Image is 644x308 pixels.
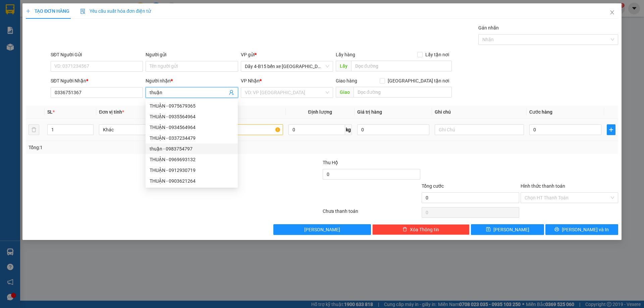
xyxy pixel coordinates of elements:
span: printer [554,227,559,232]
span: Tổng cước [422,183,444,189]
div: thuận - 0983754797 [146,143,238,154]
button: printer[PERSON_NAME] và In [545,224,618,235]
input: VD: Bàn, Ghế [194,124,283,135]
div: 0869090641 [6,22,74,31]
div: Người nhận [146,77,238,84]
div: THUẬN - 0903621264 [146,176,238,186]
label: Hình thức thanh toán [521,183,565,189]
span: [PERSON_NAME] [304,226,340,233]
div: SĐT Người Gửi [51,51,143,58]
div: THUẬN - 0969693132 [150,156,234,163]
span: Đơn vị tính [99,109,124,115]
span: Lấy hàng [336,52,355,57]
span: TẠO ĐƠN HÀNG [26,8,69,14]
div: THUẬN - 0337234479 [150,134,234,142]
div: thuận - 0983754797 [150,145,234,152]
span: [PERSON_NAME] [493,226,529,233]
div: THUẬN - 0912930719 [146,165,238,176]
div: ANH HẬU [78,14,125,22]
span: Lấy [336,61,351,71]
input: Dọc đường [354,87,452,98]
span: kg [345,124,352,135]
span: plus [607,127,615,132]
div: THUẬN - 0935564964 [146,111,238,122]
button: [PERSON_NAME] [273,224,371,235]
span: Lấy tận nơi [423,51,452,58]
input: Dọc đường [351,61,452,71]
div: THUẬN - 0975679365 [146,101,238,111]
th: Ghi chú [432,106,527,119]
span: [PERSON_NAME] và In [562,226,609,233]
div: THUẬN - 0975679365 [150,102,234,110]
span: user-add [229,90,234,95]
div: 0869353575 [78,22,125,31]
input: 0 [357,124,429,135]
div: Người gửi [146,51,238,58]
div: Đăk Mil [78,6,125,14]
div: SĐT Người Nhận [51,77,143,84]
span: Thu Hộ [323,160,338,165]
div: Tổng: 1 [29,144,249,151]
span: PV ĐỨC MẠNH [78,31,125,55]
div: VP gửi [241,51,333,58]
button: deleteXóa Thông tin [372,224,470,235]
span: close [609,10,615,15]
span: Khác [103,125,184,135]
button: plus [607,124,615,135]
span: Xóa Thông tin [410,226,439,233]
span: [GEOGRAPHIC_DATA] tận nơi [385,77,452,84]
div: THUẬN - 0934564964 [146,122,238,133]
span: Giá trị hàng [357,109,382,115]
span: delete [402,227,407,232]
span: TC: [78,35,88,42]
div: THUẬN - 0969693132 [146,154,238,165]
div: THUẬN - 0935564964 [150,113,234,120]
div: Chưa thanh toán [322,207,421,219]
label: Gán nhãn [478,25,499,30]
img: icon [80,9,86,14]
span: Giao hàng [336,78,357,83]
span: save [486,227,491,232]
span: Giao [336,87,354,98]
span: VP Nhận [241,78,260,83]
button: Close [603,3,622,22]
span: Dãy 4-B15 bến xe Miền Đông [245,61,329,71]
div: THUẬN - 0934564964 [150,124,234,131]
span: Cước hàng [529,109,552,115]
span: Định lượng [308,109,332,115]
button: save[PERSON_NAME] [471,224,544,235]
button: delete [29,124,39,135]
span: Nhận: [78,6,95,13]
div: Dãy 4-B15 bến xe [GEOGRAPHIC_DATA] [6,6,74,22]
div: THUẬN - 0337234479 [146,133,238,143]
span: plus [26,9,31,13]
span: SL [47,109,53,115]
input: Ghi Chú [435,124,524,135]
div: THUẬN - 0903621264 [150,177,234,185]
span: Gửi: [6,6,16,13]
div: THUẬN - 0912930719 [150,167,234,174]
span: Yêu cầu xuất hóa đơn điện tử [80,8,151,14]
